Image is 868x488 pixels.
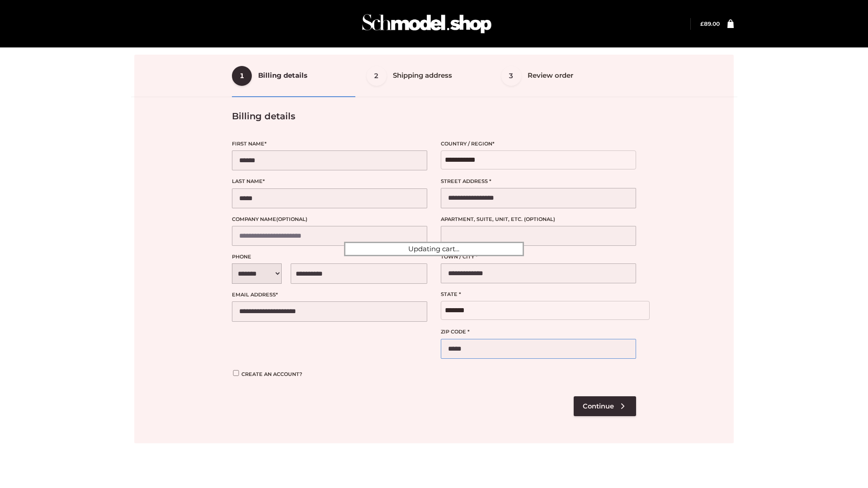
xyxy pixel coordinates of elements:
a: £89.00 [700,20,720,27]
span: £ [700,20,704,27]
bdi: 89.00 [700,20,720,27]
img: Schmodel Admin 964 [359,6,495,42]
div: Updating cart... [344,242,524,256]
